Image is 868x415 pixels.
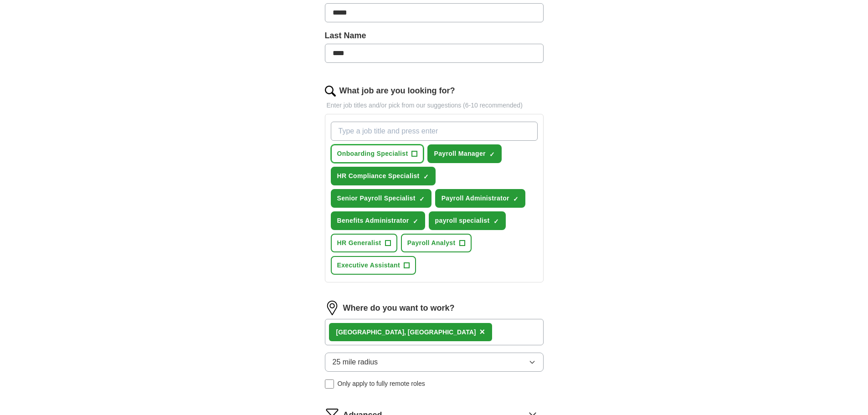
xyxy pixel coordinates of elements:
input: Type a job title and press enter [331,122,538,141]
button: Onboarding Specialist [331,144,424,163]
span: 25 mile radius [333,357,378,368]
span: HR Compliance Specialist [337,171,420,181]
p: Enter job titles and/or pick from our suggestions (6-10 recommended) [325,101,544,110]
span: ✓ [419,195,425,203]
button: HR Generalist [331,234,397,252]
span: payroll specialist [435,216,490,225]
span: HR Generalist [337,238,381,248]
div: [GEOGRAPHIC_DATA], [GEOGRAPHIC_DATA] [336,328,476,337]
span: Benefits Administrator [337,216,409,225]
button: Benefits Administrator✓ [331,211,425,230]
label: What job are you looking for? [339,85,455,97]
span: Payroll Administrator [442,194,509,203]
img: search.png [325,86,336,97]
button: Payroll Manager✓ [427,144,501,163]
button: Senior Payroll Specialist✓ [331,189,431,208]
span: Senior Payroll Specialist [337,194,416,203]
button: Payroll Analyst [401,234,472,252]
span: ✓ [493,218,499,225]
input: Only apply to fully remote roles [325,379,334,389]
span: Payroll Manager [434,149,485,159]
span: ✓ [413,218,418,225]
span: × [479,327,485,337]
label: Where do you want to work? [343,302,455,314]
span: ✓ [513,195,519,203]
button: payroll specialist✓ [429,211,506,230]
label: Last Name [325,30,544,42]
span: Payroll Analyst [407,238,456,248]
span: Onboarding Specialist [337,149,408,159]
span: ✓ [423,173,429,180]
button: HR Compliance Specialist✓ [331,167,436,185]
button: Payroll Administrator✓ [435,189,525,208]
span: ✓ [489,151,495,158]
button: Executive Assistant [331,256,416,275]
button: × [479,325,485,339]
button: 25 mile radius [325,353,544,372]
img: location.png [325,301,339,315]
span: Executive Assistant [337,261,400,270]
span: Only apply to fully remote roles [338,379,425,389]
